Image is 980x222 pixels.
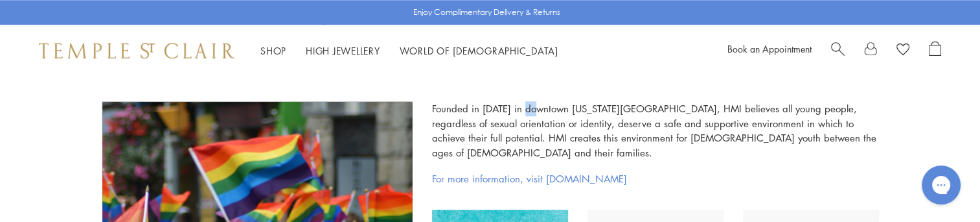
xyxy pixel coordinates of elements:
a: Search [831,41,845,60]
a: View Wishlist [896,41,909,60]
img: Temple St. Clair [39,43,234,58]
p: Enjoy Complimentary Delivery & Returns [413,6,560,19]
a: World of [DEMOGRAPHIC_DATA]World of [DEMOGRAPHIC_DATA] [400,44,558,57]
a: ShopShop [260,44,286,57]
iframe: Gorgias live chat messenger [915,161,967,209]
nav: Main navigation [260,43,558,59]
a: High JewelleryHigh Jewellery [306,44,380,57]
a: Book an Appointment [727,42,812,55]
a: Open Shopping Bag [929,41,941,60]
p: Founded in [DATE] in downtown [US_STATE][GEOGRAPHIC_DATA], HMI believes all young people, regardl... [432,101,879,173]
a: For more information, visit [DOMAIN_NAME] [432,173,879,185]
